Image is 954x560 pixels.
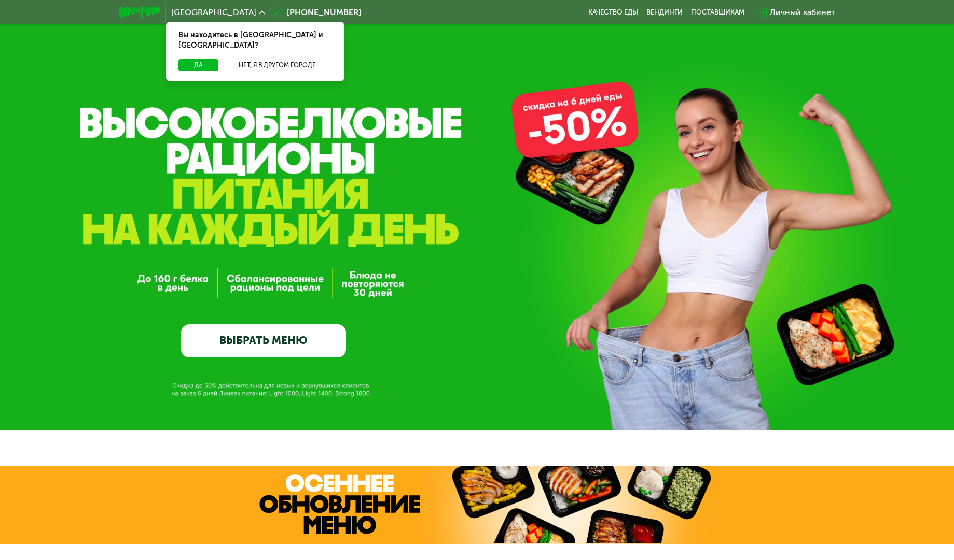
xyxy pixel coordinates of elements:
[691,8,744,17] div: поставщикам
[223,59,332,71] button: Нет, я в другом городе
[178,59,218,71] button: Да
[646,8,683,17] a: Вендинги
[166,22,344,59] div: Вы находитесь в [GEOGRAPHIC_DATA] и [GEOGRAPHIC_DATA]?
[588,8,638,17] a: Качество еды
[770,6,835,19] div: Личный кабинет
[270,6,361,19] a: [PHONE_NUMBER]
[171,8,256,17] span: [GEOGRAPHIC_DATA]
[181,324,346,357] a: ВЫБРАТЬ МЕНЮ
